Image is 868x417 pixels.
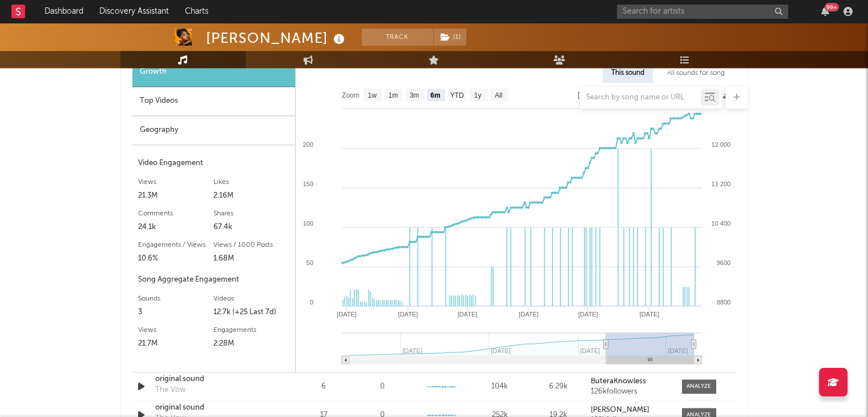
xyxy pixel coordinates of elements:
[639,311,659,318] text: [DATE]
[138,238,214,252] div: Engagements / Views
[213,252,289,266] div: 1.68M
[213,189,289,203] div: 2.16M
[659,63,733,83] div: All sounds for song
[306,259,313,266] text: 50
[591,378,646,385] strong: ButeraKnowless
[473,381,526,392] div: 104k
[138,292,214,306] div: Sounds
[302,181,313,187] text: 150
[711,181,730,187] text: 11 200
[138,207,214,220] div: Comments
[138,220,214,234] div: 24.1k
[821,7,829,16] button: 99+
[138,306,214,319] div: 3
[398,311,418,318] text: [DATE]
[138,252,214,266] div: 10.6%
[578,311,598,318] text: [DATE]
[380,381,385,392] div: 0
[591,378,670,386] a: ButeraKnowless
[213,207,289,220] div: Shares
[132,116,295,145] div: Geography
[825,3,839,11] div: 99 +
[591,406,649,414] strong: [PERSON_NAME]
[591,388,670,396] div: 126k followers
[711,220,730,227] text: 10 400
[213,337,289,351] div: 2.28M
[213,323,289,337] div: Engagements
[716,299,730,306] text: 8800
[337,311,357,318] text: [DATE]
[362,29,433,46] button: Track
[213,238,289,252] div: Views / 1000 Posts
[213,306,289,319] div: 12.7k (+25 Last 7d)
[302,141,313,148] text: 200
[711,141,730,148] text: 12 000
[302,220,313,227] text: 100
[155,402,274,414] a: original sound
[138,337,214,351] div: 21.7M
[457,311,477,318] text: [DATE]
[297,381,350,392] div: 6
[519,311,539,318] text: [DATE]
[138,273,289,287] div: Song Aggregate Engagement
[603,63,653,83] div: This sound
[617,5,788,19] input: Search for artists
[155,374,274,385] a: original sound
[213,220,289,234] div: 67.4k
[138,189,214,203] div: 21.3M
[433,29,467,46] span: ( 1 )
[132,58,295,87] div: Growth
[213,292,289,306] div: Videos
[138,175,214,189] div: Views
[716,259,730,266] text: 9600
[213,175,289,189] div: Likes
[206,29,348,47] div: [PERSON_NAME]
[155,384,185,396] div: The Vow
[580,93,701,102] input: Search by song name or URL
[138,157,289,170] div: Video Engagement
[591,406,670,414] a: [PERSON_NAME]
[434,29,466,46] button: (1)
[309,299,313,306] text: 0
[138,323,214,337] div: Views
[532,381,585,392] div: 6.29k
